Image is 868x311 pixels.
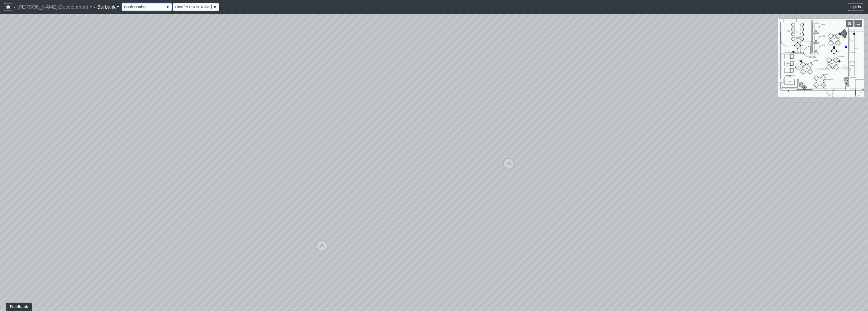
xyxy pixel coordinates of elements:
[17,2,92,12] a: [PERSON_NAME] Development
[97,2,120,12] a: Burbank
[848,3,863,11] button: Sign in
[92,2,97,12] span: /
[12,2,17,12] span: /
[4,301,33,311] iframe: Ybug feedback widget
